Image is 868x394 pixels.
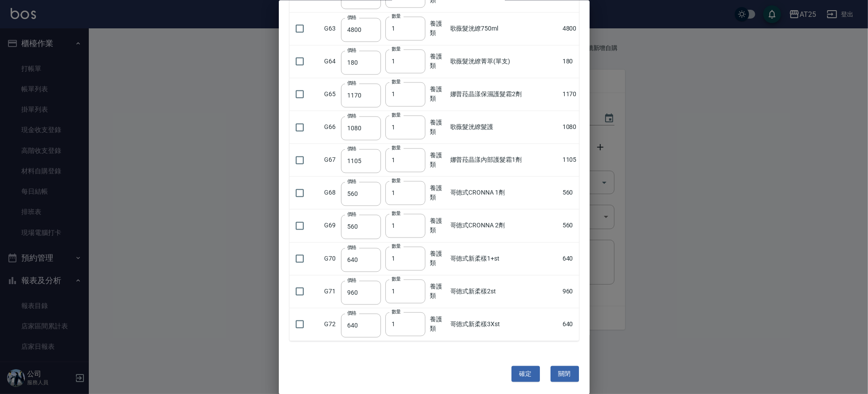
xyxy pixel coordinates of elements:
label: 數量 [392,210,401,216]
label: 數量 [392,177,401,183]
td: 960 [560,275,579,308]
label: 數量 [392,243,401,250]
td: 1080 [560,111,579,144]
label: 價格 [347,277,357,283]
td: 640 [560,242,579,275]
label: 價格 [347,244,357,250]
label: 價格 [347,47,357,53]
td: 養護類 [428,12,448,45]
td: 歌薇髮洸繚菁萃(單支) [448,45,560,78]
td: 哥德式CRONNA 1劑 [448,176,560,209]
label: 價格 [347,79,357,86]
td: 養護類 [428,176,448,209]
td: 1170 [560,78,579,111]
td: 養護類 [428,78,448,111]
td: G70 [322,242,339,275]
label: 價格 [347,309,357,316]
td: G66 [322,111,339,144]
td: 養護類 [428,242,448,275]
td: 娜普菈晶漾內部護髮霜1劑 [448,144,560,176]
label: 數量 [392,276,401,282]
td: 娜普菈晶漾保濕護髮霜2劑 [448,78,560,111]
button: 關閉 [551,366,579,382]
td: G65 [322,78,339,111]
td: 養護類 [428,308,448,341]
label: 數量 [392,144,401,151]
button: 確定 [511,366,540,382]
td: G67 [322,144,339,176]
label: 數量 [392,111,401,118]
td: 640 [560,308,579,341]
td: 560 [560,176,579,209]
td: 1105 [560,144,579,176]
td: G72 [322,308,339,341]
label: 價格 [347,14,357,20]
td: 180 [560,45,579,78]
td: 歌薇髮洸繚髮護 [448,111,560,144]
label: 數量 [392,78,401,85]
td: G68 [322,176,339,209]
td: 養護類 [428,275,448,308]
td: G63 [322,12,339,45]
label: 數量 [392,46,401,52]
td: 養護類 [428,144,448,176]
label: 數量 [392,308,401,315]
label: 數量 [392,13,401,20]
label: 價格 [347,178,357,185]
td: 歌薇髮洸繚750ml [448,12,560,45]
td: G71 [322,275,339,308]
td: 哥德式新柔樣3Xst [448,308,560,341]
td: G69 [322,209,339,242]
td: 養護類 [428,45,448,78]
td: G64 [322,45,339,78]
td: 養護類 [428,111,448,144]
td: 4800 [560,12,579,45]
label: 價格 [347,113,357,119]
td: 560 [560,209,579,242]
td: 哥德式新柔樣2st [448,275,560,308]
td: 哥德式新柔樣1+st [448,242,560,275]
label: 價格 [347,145,357,152]
td: 哥德式CRONNA 2劑 [448,209,560,242]
label: 價格 [347,211,357,218]
td: 養護類 [428,209,448,242]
